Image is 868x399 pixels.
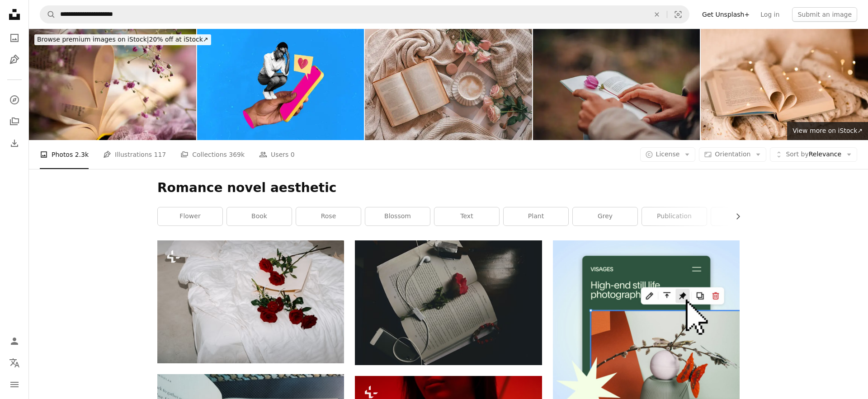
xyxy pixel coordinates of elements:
[5,51,24,69] a: Illustrations
[157,180,740,196] h1: Romance novel aesthetic
[40,5,689,23] form: Find visuals sitewide
[5,91,24,109] a: Explore
[786,150,841,159] span: Relevance
[158,207,222,225] a: flower
[157,297,344,305] a: a white bed topped with red roses next to a book
[656,150,680,158] span: License
[29,29,196,140] img: Book pages folded into the shape of hearts and flowers
[229,150,245,160] span: 369k
[355,299,542,307] a: red rose on white ruled paper
[154,150,166,160] span: 117
[227,207,292,225] a: book
[5,354,24,372] button: Language
[37,36,208,43] span: 20% off at iStock ↗
[355,240,542,365] img: red rose on white ruled paper
[573,207,637,225] a: grey
[755,7,785,22] a: Log in
[37,36,149,43] span: Browse premium images on iStock |
[787,122,868,140] a: View more on iStock↗
[40,6,56,23] button: Search Unsplash
[793,127,863,134] span: View more on iStock ↗
[29,29,217,51] a: Browse premium images on iStock|20% off at iStock↗
[786,150,808,158] span: Sort by
[715,150,750,158] span: Orientation
[711,207,776,225] a: page
[197,29,364,140] img: Composite collage illustration of young transgender girl heartbroken received stress message from...
[533,29,700,140] img: Pink Bookmark Flower
[103,140,166,169] a: Illustrations 117
[5,29,24,47] a: Photos
[157,240,344,363] img: a white bed topped with red roses next to a book
[365,207,430,225] a: blossom
[730,207,740,225] button: scroll list to the right
[697,7,755,22] a: Get Unsplash+
[667,6,689,23] button: Visual search
[434,207,499,225] a: text
[792,7,857,22] button: Submit an image
[770,147,857,162] button: Sort byRelevance
[647,6,667,23] button: Clear
[259,140,295,169] a: Users 0
[640,147,696,162] button: License
[642,207,707,225] a: publication
[701,29,868,140] img: Heart shaped paper book over xmas lights
[296,207,361,225] a: rose
[180,140,245,169] a: Collections 369k
[699,147,766,162] button: Orientation
[5,332,24,350] a: Log in / Sign up
[5,113,24,131] a: Collections
[5,134,24,152] a: Download History
[504,207,568,225] a: plant
[5,376,24,394] button: Menu
[365,29,532,140] img: Cozy flat lay with an open book, a cup of coffee, pink roses, a macaron, and soft beige textiles....
[291,150,295,160] span: 0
